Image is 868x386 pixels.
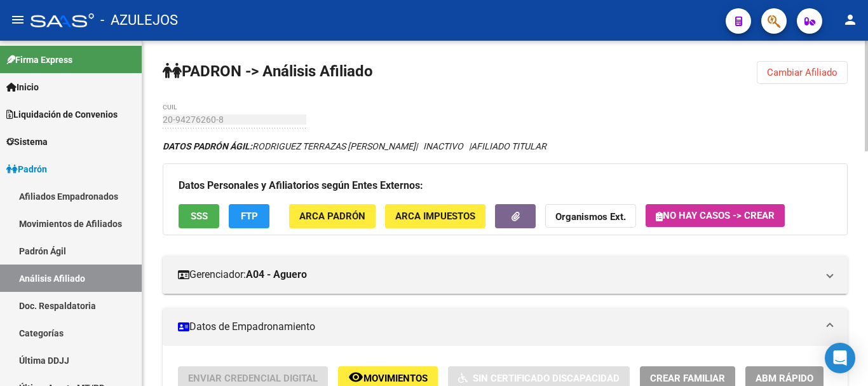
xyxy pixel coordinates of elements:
[395,211,475,223] span: ARCA Impuestos
[767,67,837,78] span: Cambiar Afiliado
[100,6,178,34] span: - AZULEJOS
[385,204,485,228] button: ARCA Impuestos
[246,268,307,282] strong: A04 - Aguero
[6,80,39,94] span: Inicio
[6,107,118,121] span: Liquidación de Convenios
[555,212,626,223] strong: Organismos Ext.
[241,211,258,223] span: FTP
[229,204,269,228] button: FTP
[299,211,365,223] span: ARCA Padrón
[178,320,817,334] mat-panel-title: Datos de Empadronamiento
[646,204,785,227] button: No hay casos -> Crear
[179,204,219,228] button: SSS
[348,369,363,385] mat-icon: remove_red_eye
[163,256,848,294] mat-expansion-panel-header: Gerenciador:A04 - Aguero
[163,141,546,151] i: | INACTIVO |
[163,141,416,151] span: RODRIGUEZ TERRAZAS [PERSON_NAME]
[163,62,373,80] strong: PADRON -> Análisis Afiliado
[757,61,848,84] button: Cambiar Afiliado
[545,204,636,228] button: Organismos Ext.
[473,373,620,384] span: Sin Certificado Discapacidad
[179,177,832,195] h3: Datos Personales y Afiliatorios según Entes Externos:
[471,141,546,151] span: AFILIADO TITULAR
[163,308,848,346] mat-expansion-panel-header: Datos de Empadronamiento
[191,211,208,223] span: SSS
[843,12,858,27] mat-icon: person
[178,268,817,282] mat-panel-title: Gerenciador:
[6,53,72,67] span: Firma Express
[10,12,25,27] mat-icon: menu
[163,141,252,151] strong: DATOS PADRÓN ÁGIL:
[825,343,855,373] div: Open Intercom Messenger
[6,162,47,176] span: Padrón
[756,373,813,384] span: ABM Rápido
[656,210,775,221] span: No hay casos -> Crear
[650,373,725,384] span: Crear Familiar
[363,373,428,384] span: Movimientos
[289,204,376,228] button: ARCA Padrón
[6,135,48,149] span: Sistema
[188,373,318,384] span: Enviar Credencial Digital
